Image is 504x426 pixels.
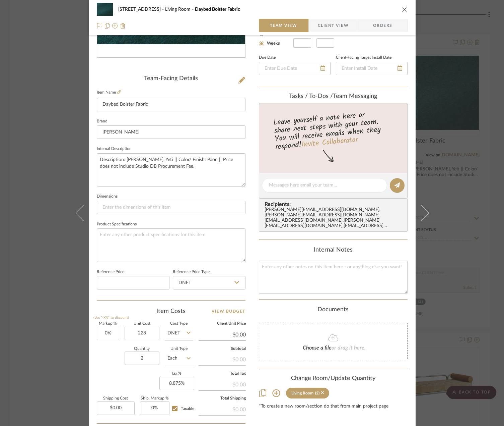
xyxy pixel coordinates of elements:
[266,41,280,47] label: Weeks
[259,247,408,254] div: Internal Notes
[259,56,276,59] label: Due Date
[199,397,246,400] label: Total Shipping
[140,397,169,400] label: Ship. Markup %
[259,93,408,100] div: team Messaging
[258,108,408,153] div: Leave yourself a note here or share next steps with your team. You will receive emails when they ...
[259,29,293,48] mat-radio-group: Select item type
[315,391,319,395] div: (2)
[97,195,118,198] label: Dimensions
[97,120,107,123] label: Brand
[120,23,126,29] img: Remove from project
[159,372,193,375] label: Tax %
[97,223,137,226] label: Product Specifications
[336,56,391,59] label: Client-Facing Target Install Date
[270,19,297,32] span: Team View
[318,19,349,32] span: Client View
[97,90,121,95] label: Item Name
[336,62,408,75] input: Enter Install Date
[265,207,405,229] div: [PERSON_NAME][EMAIL_ADDRESS][DOMAIN_NAME] , [PERSON_NAME][EMAIL_ADDRESS][DOMAIN_NAME] , [EMAIL_AD...
[165,347,193,351] label: Unit Type
[402,6,408,12] button: close
[259,375,408,382] div: Change Room/Update Quantity
[173,270,210,274] label: Reference Price Type
[199,378,246,390] div: $0.00
[125,347,159,351] label: Quantity
[195,7,240,12] span: Daybed Bolster Fabric
[199,372,246,375] label: Total Tax
[259,404,408,409] div: *To create a new room/section do that from main project page
[212,307,245,315] a: View Budget
[97,322,119,325] label: Markup %
[289,93,333,99] span: Tasks / To-Dos /
[97,75,245,83] div: Team-Facing Details
[181,407,194,411] span: Taxable
[118,7,165,12] span: [STREET_ADDRESS]
[165,322,193,325] label: Cost Type
[97,147,132,151] label: Internal Description
[97,397,135,400] label: Shipping Cost
[97,98,245,111] input: Enter Item Name
[259,62,331,75] input: Enter Due Date
[259,306,408,314] div: Documents
[97,201,245,214] input: Enter the dimensions of this item
[165,7,195,12] span: Living Room
[199,347,246,351] label: Subtotal
[199,353,246,365] div: $0.00
[199,403,246,415] div: $0.00
[97,3,113,16] img: fb645a9c-1d41-4ced-babf-e91b4568f673_48x40.jpg
[265,201,405,207] span: Recipients:
[303,345,332,351] span: Choose a file
[97,125,245,139] input: Enter Brand
[199,322,246,325] label: Client Unit Price
[291,391,313,395] div: Living Room
[301,134,358,151] a: Invite Collaborator
[366,19,400,32] span: Orders
[125,322,159,325] label: Unit Cost
[332,345,366,351] span: or drag it here.
[97,307,245,315] div: Item Costs
[97,270,124,274] label: Reference Price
